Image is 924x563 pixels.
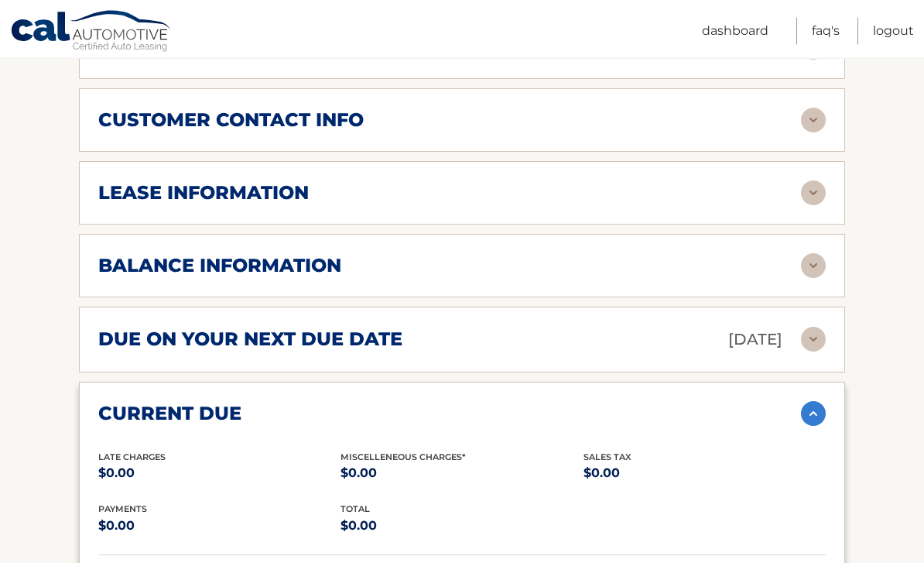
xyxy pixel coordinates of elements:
[98,255,341,278] h2: balance information
[702,18,768,45] a: Dashboard
[812,18,840,45] a: FAQ's
[341,452,466,463] span: Miscelleneous Charges*
[98,182,309,205] h2: lease information
[10,10,173,55] a: Cal Automotive
[341,516,583,537] p: $0.00
[98,504,147,515] span: payments
[801,328,826,352] img: accordion-rest.svg
[98,403,241,426] h2: current due
[98,516,341,537] p: $0.00
[583,452,631,463] span: Sales Tax
[801,181,826,206] img: accordion-rest.svg
[728,327,782,354] p: [DATE]
[341,463,583,485] p: $0.00
[583,463,826,485] p: $0.00
[98,452,166,463] span: Late Charges
[801,108,826,133] img: accordion-rest.svg
[341,504,370,515] span: total
[98,328,402,352] h2: due on your next due date
[873,18,914,45] a: Logout
[98,463,341,485] p: $0.00
[801,402,826,427] img: accordion-active.svg
[801,254,826,279] img: accordion-rest.svg
[98,109,364,132] h2: customer contact info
